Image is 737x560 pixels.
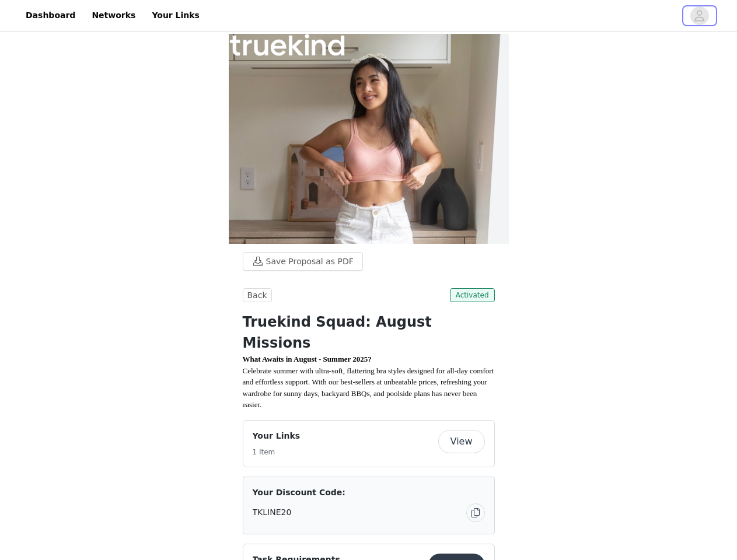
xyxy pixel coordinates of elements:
span: Your Discount Code: [253,487,345,499]
button: Save Proposal as PDF [243,252,363,271]
strong: What Awaits in August - Summer 2025? [243,355,372,363]
span: TKLINE20 [253,506,292,519]
button: Back [243,288,272,302]
h4: Your Links [253,430,301,442]
h5: 1 Item [253,447,301,457]
span: Activated [450,288,495,302]
span: Celebrate summer with ultra-soft, flattering bra styles designed for all-day comfort and effortle... [243,366,494,409]
img: campaign image [229,34,509,244]
button: View [438,430,485,453]
a: Your Links [145,2,207,29]
a: Dashboard [19,2,82,29]
h1: Truekind Squad: August Missions [243,311,495,353]
a: Networks [85,2,142,29]
div: avatar [694,6,705,25]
